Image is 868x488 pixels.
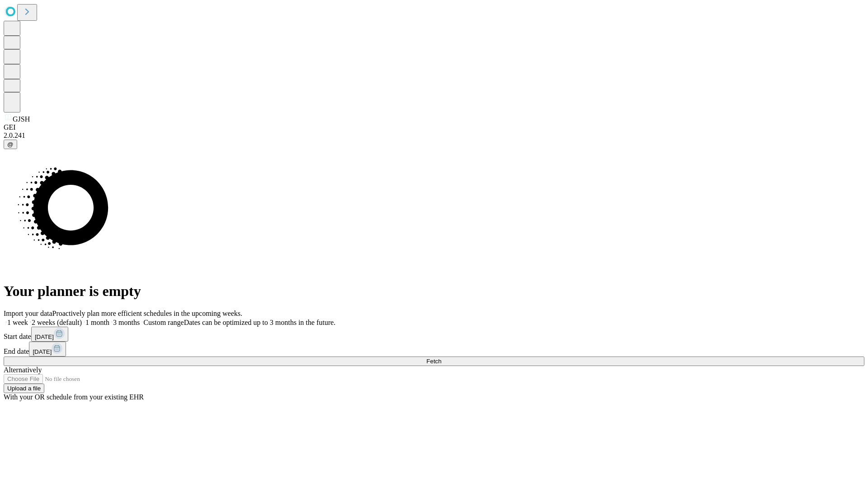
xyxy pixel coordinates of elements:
span: @ [7,141,14,148]
span: Dates can be optimized up to 3 months in the future. [184,319,335,326]
button: [DATE] [29,342,66,357]
span: Alternatively [4,366,42,374]
span: 1 week [7,319,28,326]
span: 1 month [85,319,109,326]
span: With your OR schedule from your existing EHR [4,393,144,401]
span: GJSH [13,115,30,123]
div: Start date [4,327,864,342]
button: [DATE] [31,327,68,342]
span: [DATE] [33,348,52,355]
span: 2 weeks (default) [32,319,82,326]
button: Fetch [4,357,864,366]
div: 2.0.241 [4,131,864,140]
div: GEI [4,123,864,131]
h1: Your planner is empty [4,283,864,300]
div: End date [4,342,864,357]
button: Upload a file [4,384,44,393]
span: Proactively plan more efficient schedules in the upcoming weeks. [52,310,242,317]
span: Fetch [426,358,441,365]
span: Import your data [4,310,52,317]
span: 3 months [113,319,140,326]
button: @ [4,140,17,149]
span: [DATE] [35,333,54,340]
span: Custom range [143,319,184,326]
